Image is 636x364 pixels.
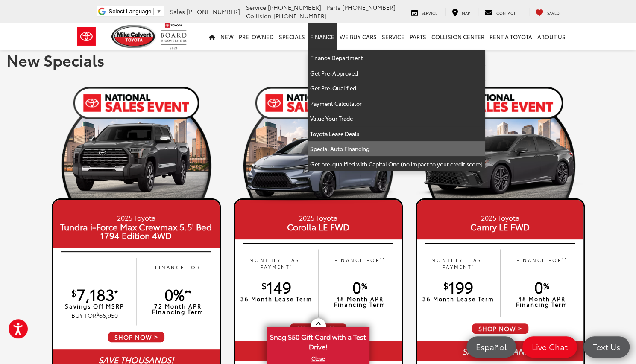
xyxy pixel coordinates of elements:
[471,323,529,335] span: SHOP NOW
[239,296,314,302] p: 36 Month Lease Term
[522,336,577,358] a: Live Chat
[472,341,511,352] span: Español
[422,10,437,15] span: Service
[589,341,624,352] span: Text Us
[237,213,399,222] small: 2025 Toyota
[52,83,221,198] img: 19_1754319064.png
[528,341,572,352] span: Live Chat
[308,111,485,126] a: Value Your Trade
[534,276,549,297] span: 0
[443,280,448,291] sup: $
[218,23,236,50] a: New
[504,296,579,307] p: 48 Month APR Financing Term
[322,256,397,271] p: FINANCE FOR
[405,8,444,16] a: Service
[246,12,272,20] span: Collision
[496,10,516,15] span: Contact
[206,23,218,50] a: Home
[276,23,308,50] a: Specials
[234,119,403,204] img: 25_Corolla_XSE_Celestite_Left
[235,341,402,361] div: SAVE THOUSANDS!
[416,119,585,204] img: 25_Camry_XSE_Gray_Left
[70,23,103,50] img: Toyota
[421,296,496,302] p: 36 Month Lease Term
[361,280,367,291] sup: %
[326,3,340,12] span: Parts
[443,276,473,297] span: 199
[308,50,485,66] a: Finance Department
[97,311,99,317] sup: $
[52,119,221,204] img: 25_Tundra_Capstone_Gray_Left
[407,23,429,50] a: Parts
[239,256,314,271] p: MONTHLY LEASE PAYMENT
[57,303,132,309] p: Savings Off MSRP
[419,213,581,222] small: 2025 Toyota
[71,283,114,305] span: 7,183
[416,83,585,198] img: 19_1754319064.png
[55,213,217,222] small: 2025 Toyota
[234,83,403,198] img: 19_1754319064.png
[107,331,165,343] span: SHOP NOW
[108,8,151,15] span: Select Language
[261,276,291,297] span: 149
[187,7,240,16] span: [PHONE_NUMBER]
[445,8,476,16] a: Map
[421,256,496,271] p: MONTHLY LEASE PAYMENT
[164,283,185,305] span: 0%
[141,303,215,314] p: 72 Month APR Financing Term
[308,66,485,81] a: Get Pre-Approved
[342,3,396,12] span: [PHONE_NUMBER]
[170,7,185,16] span: Sales
[462,10,470,15] span: Map
[504,256,579,271] p: FINANCE FOR
[141,264,215,278] p: FINANCE FOR
[487,23,535,50] a: Rent a Toyota
[6,51,630,68] h1: New Specials
[308,126,485,142] a: Toyota Lease Deals
[308,23,337,50] a: Finance
[478,8,522,16] a: Contact
[337,23,379,50] a: WE BUY CARS
[71,287,76,299] sup: $
[308,157,485,172] a: Get pre-qualified with Capital One (no impact to your credit score)
[268,328,369,354] span: Snag $50 Gift Card with a Test Drive!
[466,336,516,358] a: Español
[261,280,267,291] sup: $
[308,81,485,96] a: Get Pre-Qualified
[111,25,157,48] img: Mike Calvert Toyota
[429,23,487,50] a: Collision Center
[352,276,367,297] span: 0
[308,96,485,111] a: Payment Calculator
[547,10,560,15] span: Saved
[529,8,566,16] a: My Saved Vehicles
[57,311,132,320] p: BUY FOR 66,950
[268,3,321,12] span: [PHONE_NUMBER]
[273,12,327,20] span: [PHONE_NUMBER]
[379,23,407,50] a: Service
[308,141,485,157] a: Special Auto Financing
[237,222,399,231] span: Corolla LE FWD
[419,222,581,231] span: Camry LE FWD
[543,280,549,291] sup: %
[236,23,276,50] a: Pre-Owned
[108,8,161,15] a: Select Language​
[55,222,217,239] span: Tundra i-Force Max Crewmax 5.5' Bed 1794 Edition 4WD
[417,341,583,361] div: SAVE THOUSANDS!
[156,8,161,15] span: ▼
[246,3,266,12] span: Service
[535,23,568,50] a: About Us
[322,296,397,307] p: 48 Month APR Financing Term
[583,336,630,358] a: Text Us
